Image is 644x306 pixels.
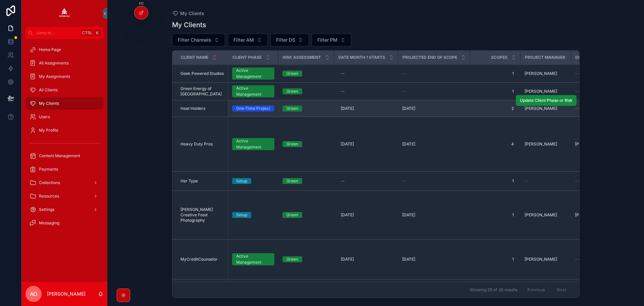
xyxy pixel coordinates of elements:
[39,180,60,185] span: Collections
[402,71,406,76] span: --
[338,55,385,60] span: Date Month 1 Starts
[575,106,579,111] span: --
[286,256,298,262] div: Green
[282,88,330,94] a: Green
[270,34,309,46] button: Select Button
[338,103,394,114] a: [DATE]
[47,291,86,297] p: [PERSON_NAME]
[402,212,466,218] a: [DATE]
[59,8,70,19] img: App logo
[25,111,103,123] a: Users
[236,253,270,265] div: Active Management
[525,141,567,147] a: [PERSON_NAME]
[172,10,204,17] a: My Clients
[232,85,274,97] a: Active Management
[232,138,274,150] a: Active Management
[25,190,103,202] a: Resources
[39,60,69,66] span: All Assignments
[30,290,37,298] span: AO
[236,138,270,150] div: Active Management
[233,37,254,43] span: Filter AM
[180,86,224,97] span: Green Energy of [GEOGRAPHIC_DATA]
[180,71,224,76] a: Geek Powered Studios
[338,176,394,186] a: --
[180,207,224,223] a: [PERSON_NAME] Creative Food Photography
[25,84,103,96] a: All Clients
[402,257,466,262] a: [DATE]
[575,89,618,94] a: --
[525,212,557,218] span: [PERSON_NAME]
[25,177,103,189] a: Collections
[276,37,295,43] span: Filter DS
[282,178,330,184] a: Green
[525,89,567,94] a: [PERSON_NAME]
[317,37,337,43] span: Filter PM
[402,106,466,111] a: [DATE]
[474,86,517,97] a: 1
[575,89,579,94] span: --
[474,103,517,114] a: 2
[232,253,274,265] a: Active Management
[491,55,507,60] span: Scopes
[575,106,618,111] a: --
[477,141,514,147] span: 4
[575,257,579,262] span: --
[39,153,80,159] span: Content Management
[25,27,103,39] button: Jump to...CtrlK
[474,254,517,265] a: 1
[402,141,466,147] a: [DATE]
[402,71,466,76] a: --
[575,71,579,76] span: --
[525,89,557,94] span: [PERSON_NAME]
[180,178,198,184] span: Her Type
[338,254,394,265] a: [DATE]
[575,212,607,218] span: [PERSON_NAME]
[477,89,514,94] span: 1
[39,167,58,172] span: Payments
[525,106,557,111] span: [PERSON_NAME]
[36,30,78,36] span: Jump to...
[25,150,103,162] a: Content Management
[575,55,617,60] span: Digital Strategist
[282,71,330,77] a: Green
[172,20,206,30] h1: My Clients
[338,68,394,79] a: --
[25,57,103,69] a: All Assignments
[525,106,567,111] a: [PERSON_NAME]
[39,128,58,133] span: My Profile
[341,71,345,76] div: --
[402,257,415,262] span: [DATE]
[232,212,274,218] a: Setup
[282,141,330,147] a: Green
[477,212,514,218] span: 1
[525,141,557,147] span: [PERSON_NAME]
[236,212,247,218] div: Setup
[172,34,225,46] button: Select Button
[575,178,618,184] a: --
[341,141,354,147] span: [DATE]
[232,105,274,112] a: One-Time Project
[39,207,54,212] span: Settings
[402,212,415,218] span: [DATE]
[516,95,577,106] button: Update Client Phase or Risk
[236,85,270,97] div: Active Management
[575,212,618,218] a: [PERSON_NAME]
[95,30,100,36] span: K
[341,89,345,94] div: --
[402,106,415,111] span: [DATE]
[25,124,103,136] a: My Profile
[180,178,224,184] a: Her Type
[474,139,517,149] a: 4
[286,212,298,218] div: Green
[25,204,103,216] a: Settings
[39,101,59,106] span: My Clients
[286,141,298,147] div: Green
[525,71,557,76] span: [PERSON_NAME]
[282,105,330,112] a: Green
[402,89,466,94] a: --
[236,178,247,184] div: Setup
[525,71,567,76] a: [PERSON_NAME]
[525,212,567,218] a: [PERSON_NAME]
